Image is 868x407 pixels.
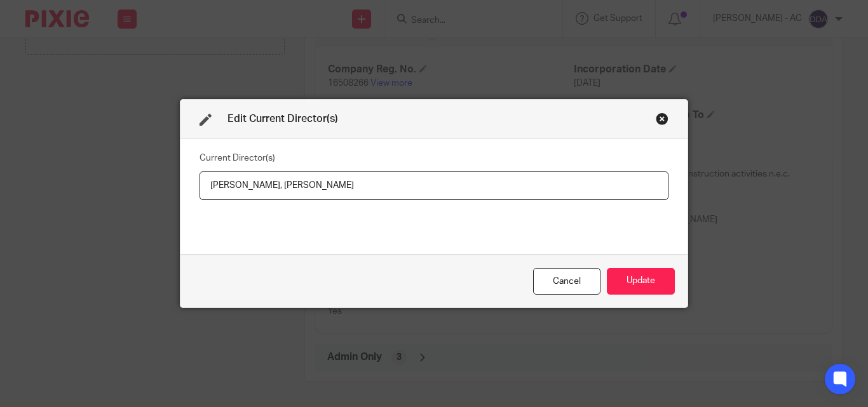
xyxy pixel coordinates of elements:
[200,152,275,164] label: Current Director(s)
[227,114,338,124] span: Edit Current Director(s)
[533,268,600,295] div: Close this dialog window
[200,171,668,200] input: Current Director(s)
[607,268,675,295] button: Update
[656,112,668,125] div: Close this dialog window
